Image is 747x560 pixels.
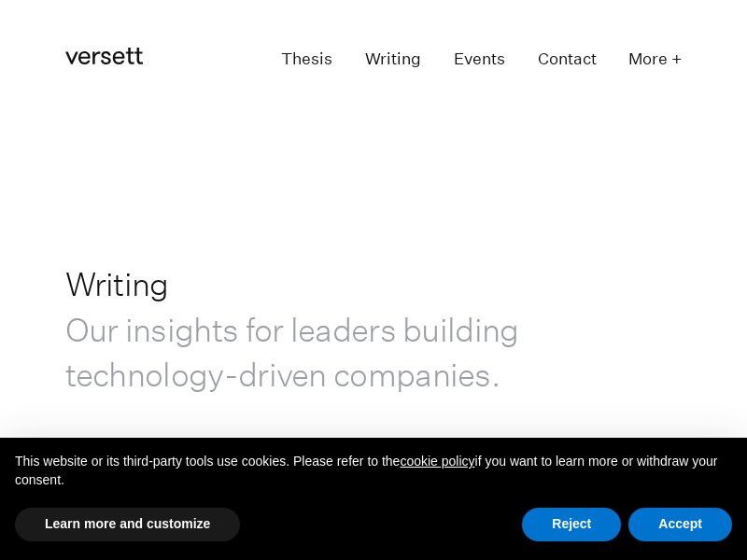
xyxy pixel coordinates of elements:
button: Accept [628,508,732,541]
a: Thesis [281,44,332,75]
a: Events [454,44,505,75]
button: Reject [522,508,621,541]
a: Writing [365,44,421,75]
a: Contact [538,44,597,75]
h1: Writing [65,261,585,398]
a: cookie policy [400,454,474,469]
button: Learn more and customize [15,508,240,541]
span: Our insights for leaders building technology-driven companies. [65,310,519,394]
button: More + [628,44,682,75]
